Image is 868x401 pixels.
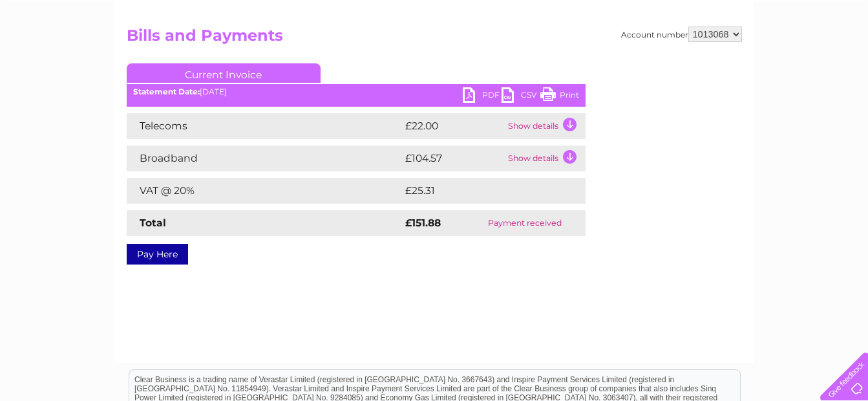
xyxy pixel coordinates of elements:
a: Water [640,55,665,65]
td: Payment received [465,210,585,236]
td: £25.31 [402,178,558,204]
strong: Total [140,217,166,229]
a: Blog [756,55,774,65]
td: £104.57 [402,146,505,171]
a: Print [540,87,579,106]
h2: Bills and Payments [127,27,742,51]
a: Pay Here [127,244,188,265]
strong: £151.88 [405,217,441,229]
td: Broadband [127,146,402,171]
td: £22.00 [402,113,505,139]
a: 0333 014 3131 [624,6,714,23]
td: VAT @ 20% [127,178,402,204]
td: Telecoms [127,113,402,139]
td: Show details [505,146,586,171]
b: Statement Date: [133,87,200,96]
td: Show details [505,113,586,139]
a: Log out [825,55,856,65]
a: Current Invoice [127,63,321,83]
a: PDF [463,87,502,106]
a: CSV [502,87,540,106]
div: [DATE] [127,87,586,96]
a: Telecoms [709,55,748,65]
div: Account number [621,27,742,42]
a: Energy [673,55,701,65]
a: Contact [782,55,814,65]
img: logo.png [30,34,96,73]
div: Clear Business is a trading name of Verastar Limited (registered in [GEOGRAPHIC_DATA] No. 3667643... [129,7,740,63]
